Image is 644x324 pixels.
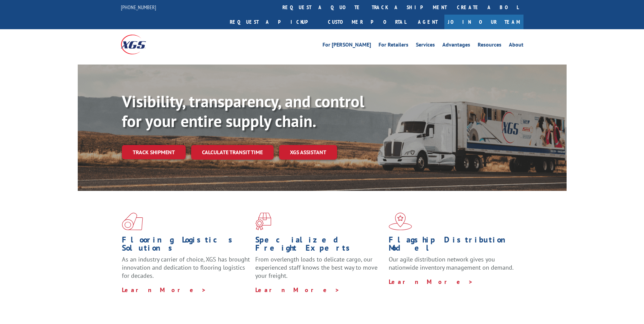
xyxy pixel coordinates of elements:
h1: Flagship Distribution Model [389,236,517,255]
a: Customer Portal [323,15,411,29]
img: xgs-icon-flagship-distribution-model-red [389,213,412,230]
img: xgs-icon-focused-on-flooring-red [255,213,271,230]
a: Services [416,42,435,50]
a: Join Our Team [444,15,523,29]
a: For Retailers [379,42,408,50]
a: About [509,42,523,50]
a: XGS ASSISTANT [279,145,337,160]
h1: Specialized Freight Experts [255,236,384,255]
a: Advantages [442,42,470,50]
h1: Flooring Logistics Solutions [122,236,250,255]
a: Calculate transit time [191,145,274,160]
span: As an industry carrier of choice, XGS has brought innovation and dedication to flooring logistics... [122,255,250,280]
a: Learn More > [255,286,340,294]
a: Learn More > [122,286,206,294]
a: Learn More > [389,278,473,286]
a: [PHONE_NUMBER] [121,4,156,11]
a: Resources [478,42,501,50]
span: Our agile distribution network gives you nationwide inventory management on demand. [389,255,514,271]
a: For [PERSON_NAME] [323,42,371,50]
a: Request a pickup [225,15,323,29]
p: From overlength loads to delicate cargo, our experienced staff knows the best way to move your fr... [255,255,384,286]
a: Track shipment [122,145,186,159]
img: xgs-icon-total-supply-chain-intelligence-red [122,213,143,230]
a: Agent [411,15,444,29]
b: Visibility, transparency, and control for your entire supply chain. [122,91,364,131]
